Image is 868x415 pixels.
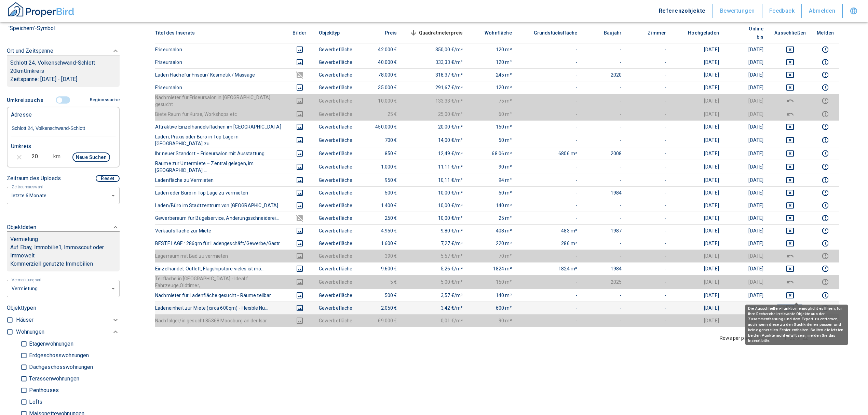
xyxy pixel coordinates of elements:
[627,160,672,174] td: -
[672,199,724,212] td: [DATE]
[358,174,403,186] td: 950 €
[468,133,517,147] td: 50 m²
[583,262,627,275] td: 1984
[730,25,763,41] span: Online bis
[313,237,358,250] td: Gewerbefläche
[155,120,286,133] th: Attraktive Einzelhandelsflächen im [GEOGRAPHIC_DATA]
[7,174,61,183] p: Zeitraum des Uploads
[155,108,286,120] th: Biete Raum für Kurse, Workshops etc
[468,108,517,120] td: 60 m²
[817,265,834,273] button: report this listing
[7,94,46,107] button: Umkreissuche
[817,189,834,197] button: report this listing
[583,237,627,250] td: -
[358,289,403,302] td: 500 €
[291,304,308,312] button: images
[724,212,769,224] td: [DATE]
[155,212,286,224] th: Gewerberaum für Bügelservice, Änderungsschneiderei...
[774,97,806,105] button: deselect this listing
[517,108,583,120] td: -
[672,160,724,174] td: [DATE]
[291,317,308,325] button: images
[358,199,403,212] td: 1.400 €
[10,59,116,67] p: Schlott 24, Volkenschwand-Schlott
[155,23,286,43] th: Titel des Inserats
[672,120,724,133] td: [DATE]
[724,262,769,275] td: [DATE]
[517,133,583,147] td: -
[583,94,627,108] td: -
[403,43,469,56] td: 350,00 €/m²
[627,174,672,186] td: -
[817,163,834,171] button: report this listing
[774,136,806,144] button: deselect this listing
[468,237,517,250] td: 220 m²
[517,186,583,199] td: -
[358,262,403,275] td: 9.600 €
[627,237,672,250] td: -
[627,186,672,199] td: -
[774,110,806,118] button: deselect this listing
[774,149,806,158] button: deselect this listing
[672,212,724,224] td: [DATE]
[403,108,469,120] td: 25,00 €/m²
[313,94,358,108] td: Gewerbefläche
[291,227,308,235] button: images
[358,224,403,237] td: 4.950 €
[155,250,286,262] th: Lagerraum mit Bad zu vermieten
[713,4,762,18] button: Bewertungen
[627,120,672,133] td: -
[517,56,583,68] td: -
[313,120,358,133] td: Gewerbefläche
[291,214,308,222] button: images
[774,291,806,299] button: deselect this listing
[7,1,75,18] img: ProperBird Logo and Home Button
[517,147,583,160] td: 6806 m²
[724,94,769,108] td: [DATE]
[155,81,286,94] th: Friseursalon
[313,160,358,174] td: Gewerbefläche
[403,237,469,250] td: 7,27 €/m²
[637,29,666,37] span: Zimmer
[291,163,308,171] button: images
[583,186,627,199] td: 1984
[291,201,308,210] button: images
[724,250,769,262] td: [DATE]
[627,250,672,262] td: -
[291,189,308,197] button: images
[517,250,583,262] td: -
[291,71,308,79] button: images
[374,29,397,37] span: Preis
[672,262,724,275] td: [DATE]
[313,68,358,81] td: Gewerbefläche
[358,43,403,56] td: 42.000 €
[10,243,116,260] p: Auf Ebay, Immobilie1, Immoscout oder Immowelt
[583,199,627,212] td: -
[817,45,834,54] button: report this listing
[517,237,583,250] td: 286 m²
[672,133,724,147] td: [DATE]
[403,199,469,212] td: 10,00 €/m²
[313,289,358,302] td: Gewerbefläche
[291,149,308,158] button: images
[468,147,517,160] td: 68.06 m²
[313,147,358,160] td: Gewerbefläche
[672,186,724,199] td: [DATE]
[627,94,672,108] td: -
[774,201,806,210] button: deselect this listing
[403,81,469,94] td: 291,67 €/m²
[358,81,403,94] td: 35.000 €
[10,67,116,75] p: 20 km Umkreis
[724,81,769,94] td: [DATE]
[724,120,769,133] td: [DATE]
[627,275,672,289] td: -
[774,189,806,197] button: deselect this listing
[313,133,358,147] td: Gewerbefläche
[286,23,313,43] th: Bilder
[627,262,672,275] td: -
[774,239,806,247] button: deselect this listing
[468,43,517,56] td: 120 m²
[11,111,32,119] p: Adresse
[468,174,517,186] td: 94 m²
[583,81,627,94] td: -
